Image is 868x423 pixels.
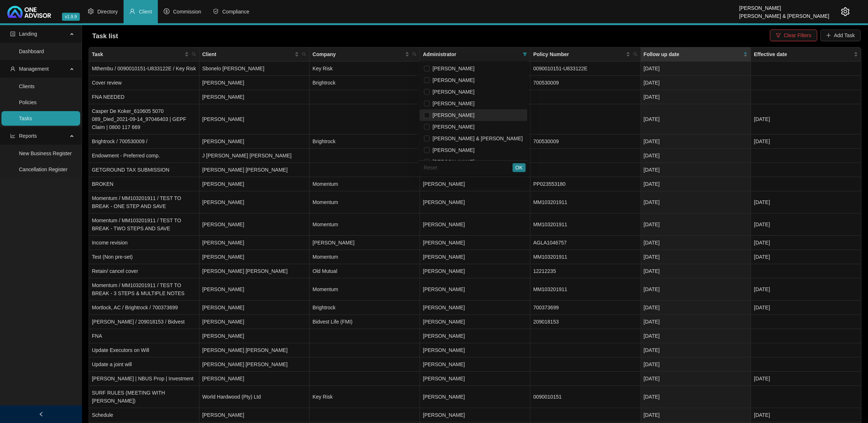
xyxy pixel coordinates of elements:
td: 700530009 [530,76,641,90]
td: MM103201911 [530,214,641,236]
span: safety [213,8,219,14]
td: [DATE] [641,264,751,278]
td: MM103201911 [530,278,641,301]
td: [DATE] [751,191,861,214]
a: Clients [19,83,35,89]
span: Policy Number [533,50,624,58]
td: [PERSON_NAME] [199,191,310,214]
td: AGLA1046757 [530,236,641,250]
span: [PERSON_NAME] [430,89,475,95]
span: setting [88,8,94,14]
td: Momentum [310,191,420,214]
span: [PERSON_NAME] [423,305,465,310]
span: Client [202,50,293,58]
td: Old Mutual [310,264,420,278]
td: [DATE] [751,408,861,422]
td: [PERSON_NAME] [PERSON_NAME] [199,163,310,177]
a: New Business Register [19,150,72,156]
span: [PERSON_NAME] [423,254,465,260]
td: Momentum / MM103201911 / TEST TO BREAK - TWO STEPS AND SAVE [89,214,199,236]
span: [PERSON_NAME] [423,268,465,274]
td: [DATE] [751,104,861,134]
td: [DATE] [641,104,751,134]
td: Cover review [89,76,199,90]
td: [DATE] [641,250,751,264]
span: [PERSON_NAME] [423,333,465,339]
span: [PERSON_NAME] [430,101,475,106]
th: Effective date [751,47,861,62]
span: [PERSON_NAME] [430,124,475,130]
td: [DATE] [641,408,751,422]
td: Brightrock / 700530009 / [89,134,199,149]
td: [DATE] [641,214,751,236]
td: [DATE] [641,62,751,76]
td: Momentum [310,278,420,301]
td: Income revision [89,236,199,250]
td: Momentum [310,177,420,191]
span: [PERSON_NAME] [423,412,465,418]
td: FNA [89,329,199,343]
span: Commission [173,9,201,15]
span: search [632,49,639,60]
button: Clear Filters [770,30,817,41]
span: OK [515,164,523,172]
td: Momentum / MM103201911 / TEST TO BREAK - 3 STEPS & MULTIPLE NOTES [89,278,199,301]
td: [DATE] [751,278,861,301]
td: [PERSON_NAME] [PERSON_NAME] [199,357,310,372]
td: Casper De Koker_610605 5070 089_Died_2021-09-14_97046403 | GEPF Claim | 0800 117 669 [89,104,199,134]
td: 700373699 [530,301,641,315]
td: Momentum / MM103201911 / TEST TO BREAK - ONE STEP AND SAVE [89,191,199,214]
a: Policies [19,99,36,105]
td: [DATE] [641,177,751,191]
td: [PERSON_NAME] [PERSON_NAME] [199,264,310,278]
span: left [39,412,44,417]
span: [PERSON_NAME] [423,240,465,246]
span: [PERSON_NAME] [423,319,465,325]
span: search [190,49,198,60]
span: Task list [92,32,118,40]
td: Endowment - Preferred comp. [89,149,199,163]
td: [PERSON_NAME] / 209018153 / Bidvest [89,315,199,329]
td: [PERSON_NAME] [199,76,310,90]
span: [PERSON_NAME] [423,286,465,292]
span: user [10,66,15,71]
a: Dashboard [19,48,44,54]
td: Brightrock [310,134,420,149]
td: [DATE] [641,236,751,250]
td: [DATE] [751,214,861,236]
th: Company [310,47,420,62]
span: filter [521,49,529,60]
td: [PERSON_NAME] [199,372,310,386]
td: [DATE] [641,134,751,149]
td: Key Risk [310,386,420,408]
span: user [129,8,135,14]
td: Retain/ cancel cover [89,264,199,278]
td: [DATE] [641,76,751,90]
span: [PERSON_NAME] [423,347,465,353]
a: Cancellation Register [19,167,67,172]
td: Test (Non pre-set) [89,250,199,264]
span: search [412,52,417,56]
td: Schedule [89,408,199,422]
td: SURF RULES (MEETING WITH [PERSON_NAME]) [89,386,199,408]
td: Brightrock [310,76,420,90]
td: [DATE] [751,301,861,315]
td: [DATE] [641,278,751,301]
button: OK [513,163,526,172]
td: [PERSON_NAME] [310,236,420,250]
span: Landing [19,31,37,37]
td: [DATE] [641,357,751,372]
span: [PERSON_NAME] [423,199,465,205]
td: PP023553180 [530,177,641,191]
td: [PERSON_NAME] [199,329,310,343]
td: [PERSON_NAME] [199,278,310,301]
td: Bidvest Life (FMI) [310,315,420,329]
td: [DATE] [641,315,751,329]
span: dollar [164,8,170,14]
th: Policy Number [530,47,641,62]
td: Update a joint will [89,357,199,372]
td: GETGROUND TAX SUBMISSION [89,163,199,177]
span: [PERSON_NAME] [430,112,475,118]
td: [DATE] [751,236,861,250]
span: Task [92,50,183,58]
